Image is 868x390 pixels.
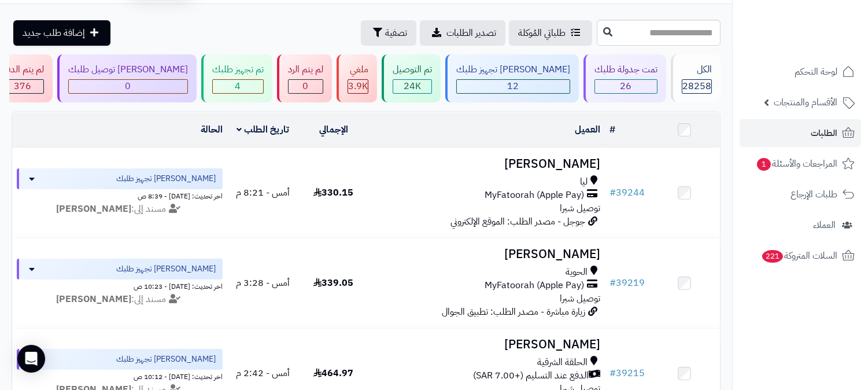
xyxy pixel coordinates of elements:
[508,79,519,93] span: 12
[580,175,588,189] span: ليا
[56,202,131,216] strong: [PERSON_NAME]
[740,150,861,178] a: المراجعات والأسئلة1
[537,356,588,369] span: الحلقة الشرقية
[594,63,658,76] div: تمت جدولة طلبك
[56,292,131,306] strong: [PERSON_NAME]
[560,292,600,306] span: توصيل شبرا
[237,123,289,137] a: تاريخ الطلب
[789,31,857,56] img: logo-2.png
[125,79,131,93] span: 0
[404,79,421,93] span: 24K
[566,266,588,279] span: الحوية
[761,248,837,264] span: السلات المتروكة
[17,370,223,382] div: اخر تحديث: [DATE] - 10:12 ص
[485,279,584,292] span: MyFatoorah (Apple Pay)
[1,63,44,76] div: لم يتم الدفع
[348,80,368,93] div: 3870
[813,217,836,233] span: العملاء
[303,79,309,93] span: 0
[442,305,585,319] span: زيارة مباشرة - مصدر الطلب: تطبيق الجوال
[610,366,645,380] a: #39215
[485,189,584,202] span: MyFatoorah (Apple Pay)
[575,123,600,137] a: العميل
[518,26,566,40] span: طلباتي المُوكلة
[116,354,216,365] span: [PERSON_NAME] تجهيز طلبك
[740,181,861,208] a: طلبات الإرجاع
[774,94,837,111] span: الأقسام والمنتجات
[374,248,600,261] h3: [PERSON_NAME]
[682,79,711,93] span: 28258
[682,63,712,76] div: الكل
[762,250,783,263] span: 221
[393,63,432,76] div: تم التوصيل
[69,80,187,93] div: 0
[791,186,837,203] span: طلبات الإرجاع
[450,215,585,229] span: جوجل - مصدر الطلب: الموقع الإلكتروني
[795,64,837,80] span: لوحة التحكم
[14,79,31,93] span: 376
[319,123,348,137] a: الإجمالي
[116,263,216,275] span: [PERSON_NAME] تجهيز طلبك
[595,80,657,93] div: 26
[740,242,861,270] a: السلات المتروكة221
[756,156,837,172] span: المراجعات والأسئلة
[473,369,589,382] span: الدفع عند التسليم (+7.00 SAR)
[443,54,581,102] a: [PERSON_NAME] تجهيز طلبك 12
[446,26,496,40] span: تصدير الطلبات
[610,276,645,290] a: #39219
[560,201,600,215] span: توصيل شبرا
[348,79,368,93] span: 3.9K
[348,63,368,76] div: ملغي
[236,276,290,290] span: أمس - 3:28 م
[610,186,616,200] span: #
[620,79,632,93] span: 26
[313,276,353,290] span: 339.05
[610,366,616,380] span: #
[13,20,110,46] a: إضافة طلب جديد
[610,276,616,290] span: #
[201,123,223,137] a: الحالة
[313,366,353,380] span: 464.97
[668,54,723,102] a: الكل28258
[199,54,275,102] a: تم تجهيز طلبك 4
[235,79,241,93] span: 4
[457,80,570,93] div: 12
[236,186,290,200] span: أمس - 8:21 م
[213,80,263,93] div: 4
[509,20,592,46] a: طلباتي المُوكلة
[811,125,837,141] span: الطلبات
[334,54,379,102] a: ملغي 3.9K
[757,158,771,171] span: 1
[212,63,264,76] div: تم تجهيز طلبك
[17,345,45,373] div: Open Intercom Messenger
[288,63,323,76] div: لم يتم الرد
[374,338,600,351] h3: [PERSON_NAME]
[8,293,231,306] div: مسند إلى:
[17,189,223,201] div: اخر تحديث: [DATE] - 8:39 ص
[17,279,223,292] div: اخر تحديث: [DATE] - 10:23 ص
[581,54,668,102] a: تمت جدولة طلبك 26
[740,211,861,239] a: العملاء
[289,80,323,93] div: 0
[740,119,861,147] a: الطلبات
[361,20,416,46] button: تصفية
[23,26,85,40] span: إضافة طلب جديد
[236,366,290,380] span: أمس - 2:42 م
[393,80,431,93] div: 23970
[740,58,861,86] a: لوحة التحكم
[275,54,334,102] a: لم يتم الرد 0
[420,20,505,46] a: تصدير الطلبات
[116,173,216,185] span: [PERSON_NAME] تجهيز طلبك
[379,54,443,102] a: تم التوصيل 24K
[610,123,615,137] a: #
[456,63,570,76] div: [PERSON_NAME] تجهيز طلبك
[374,157,600,171] h3: [PERSON_NAME]
[68,63,188,76] div: [PERSON_NAME] توصيل طلبك
[610,186,645,200] a: #39244
[313,186,353,200] span: 330.15
[8,203,231,216] div: مسند إلى:
[55,54,199,102] a: [PERSON_NAME] توصيل طلبك 0
[2,80,43,93] div: 376
[385,26,407,40] span: تصفية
